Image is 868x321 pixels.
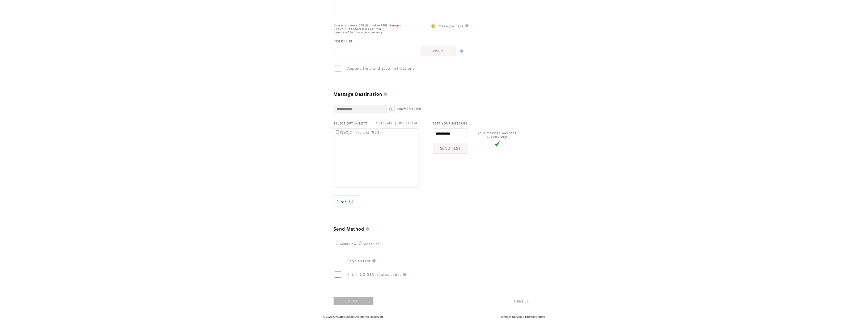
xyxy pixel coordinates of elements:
[371,259,376,262] img: help.gif
[334,297,373,305] a: SEND
[464,24,469,27] img: help.gif
[336,241,339,245] input: Send Now
[389,24,401,27] span: (2 msgs)
[399,122,420,125] a: DESELECT ALL
[335,130,381,135] label: WWCC Text List (923)
[439,24,464,28] span: * Merge Tags
[336,130,339,134] input: WWCC Text List (923)
[347,66,415,71] span: Append Help and Stop instructions
[525,315,545,318] a: Privacy Policy
[347,272,402,277] span: Filter [US_STATE] area codes
[478,131,516,139] span: Your message was sent successfully
[334,122,368,125] span: SELECT OPT-IN LISTS
[337,199,346,204] span: Show filters
[499,315,523,318] a: Terms of Service
[364,227,369,231] img: help.gif
[323,315,383,318] span: © 2025 OnCampusText All Rights Reserved
[334,226,364,232] span: Send Method
[334,39,353,43] span: INSERT URL
[433,143,468,154] a: SEND TEST
[495,141,500,147] img: vLarge.png
[421,46,456,56] a: INSERT
[514,299,529,303] a: CANCEL
[334,91,382,97] span: Message Destination
[431,24,436,28] span: 😀
[382,93,387,96] img: help.gif
[334,242,356,245] label: Send Now
[397,107,421,111] a: SHOW SELECTED
[334,31,382,34] span: Canada = 136 Characters per msg
[334,24,387,27] span: Character count: 289 (limited to 640)
[402,273,406,276] img: help.gif
[395,121,397,126] span: |
[524,315,524,318] span: |
[359,241,362,245] input: Scheduled
[433,122,468,125] span: TEST YOUR MESSAGE
[334,195,360,207] a: Filter
[334,27,382,31] span: US&UK = 153 Characters per msg
[459,49,463,53] img: help.gif
[376,122,393,125] a: SELECT ALL
[357,242,380,245] label: Scheduled
[349,196,354,208] img: filters.png
[347,259,371,263] span: Send as test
